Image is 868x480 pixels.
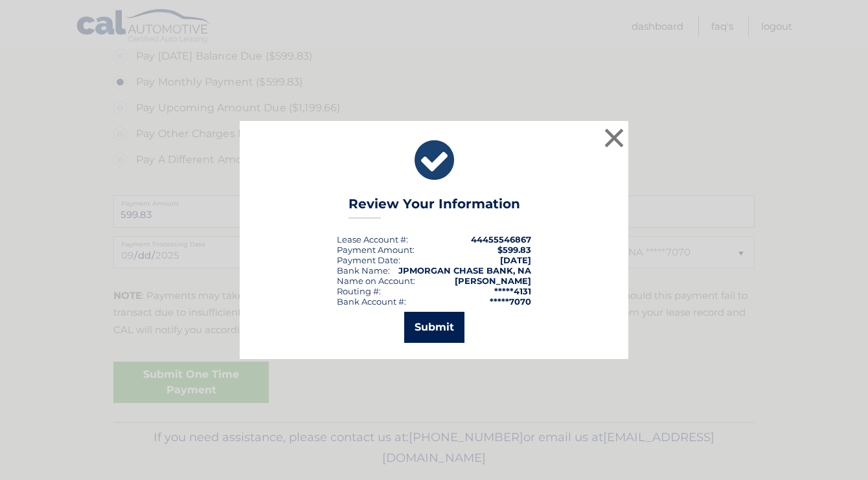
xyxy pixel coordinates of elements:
[337,296,406,307] div: Bank Account #:
[497,245,531,255] span: $599.83
[500,255,531,265] span: [DATE]
[337,265,390,276] div: Bank Name:
[337,255,400,265] div: :
[337,234,408,245] div: Lease Account #:
[337,255,398,265] span: Payment Date
[348,196,520,219] h3: Review Your Information
[337,286,381,296] div: Routing #:
[455,276,531,286] strong: [PERSON_NAME]
[404,312,464,343] button: Submit
[601,125,627,151] button: ×
[398,265,531,276] strong: JPMORGAN CHASE BANK, NA
[337,245,415,255] div: Payment Amount:
[337,276,415,286] div: Name on Account:
[471,234,531,245] strong: 44455546867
